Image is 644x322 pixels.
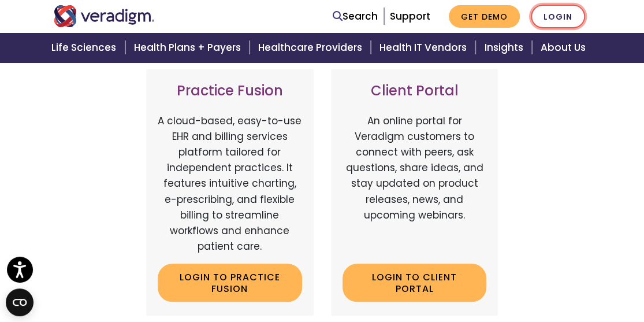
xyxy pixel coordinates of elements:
button: Open CMP widget [6,288,33,316]
p: A cloud-based, easy-to-use EHR and billing services platform tailored for independent practices. ... [158,113,302,255]
h3: Practice Fusion [158,83,302,99]
a: Insights [477,33,533,62]
a: Login to Practice Fusion [158,264,302,301]
a: Health Plans + Payers [127,33,251,62]
iframe: Drift Chat Widget [586,264,630,308]
a: Support [390,9,430,23]
h3: Client Portal [343,83,487,99]
a: Health IT Vendors [373,33,477,62]
img: Veradigm logo [54,5,155,27]
a: Search [333,9,378,24]
p: An online portal for Veradigm customers to connect with peers, ask questions, share ideas, and st... [343,113,487,255]
a: Healthcare Providers [251,33,373,62]
a: Get Demo [449,5,520,28]
a: Life Sciences [44,33,126,62]
a: About Us [534,33,600,62]
a: Login [531,5,585,28]
a: Login to Client Portal [343,264,487,301]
